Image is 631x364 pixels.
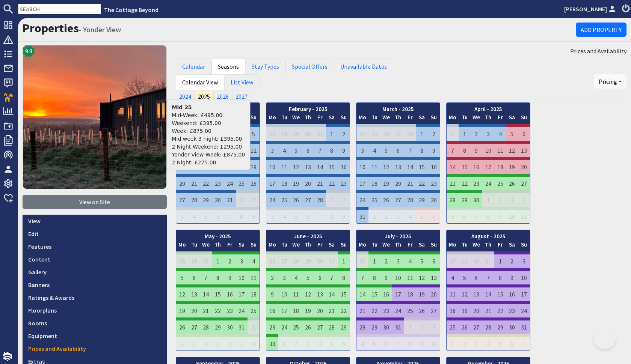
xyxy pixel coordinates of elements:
[79,25,121,34] small: - Yonder View
[482,207,494,223] td: 8
[338,113,350,124] th: Su
[356,207,368,223] td: 31
[266,241,278,251] th: Mo
[428,141,440,157] td: 9
[278,241,290,251] th: Tu
[356,113,368,124] th: Mo
[326,190,338,207] td: 1
[266,103,350,114] th: February - 2025
[416,251,428,268] td: 5
[356,124,368,141] td: 24
[23,195,167,209] a: View on Site
[200,174,212,190] td: 22
[570,47,626,56] a: Prices and Availability
[302,124,314,141] td: 30
[459,251,471,268] td: 29
[506,157,518,174] td: 19
[338,174,350,190] td: 23
[428,174,440,190] td: 23
[392,157,404,174] td: 13
[368,113,380,124] th: Tu
[494,124,506,141] td: 4
[404,157,416,174] td: 14
[416,157,428,174] td: 15
[470,190,482,207] td: 30
[416,124,428,141] td: 1
[392,141,404,157] td: 6
[416,113,428,124] th: Sa
[314,207,326,223] td: 7
[314,157,326,174] td: 14
[506,174,518,190] td: 26
[278,124,290,141] td: 28
[326,141,338,157] td: 8
[380,190,392,207] td: 26
[404,174,416,190] td: 21
[23,304,167,317] a: Floorplans
[278,268,290,284] td: 3
[518,251,530,268] td: 3
[236,174,248,190] td: 25
[302,241,314,251] th: Th
[416,141,428,157] td: 8
[356,157,368,174] td: 10
[447,230,530,241] th: August - 2025
[482,190,494,207] td: 1
[176,207,188,223] td: 3
[404,251,416,268] td: 4
[266,268,278,284] td: 2
[338,124,350,141] td: 2
[290,124,302,141] td: 29
[266,157,278,174] td: 10
[368,141,380,157] td: 4
[266,174,278,190] td: 17
[248,174,260,190] td: 26
[302,207,314,223] td: 6
[224,174,236,190] td: 24
[416,241,428,251] th: Sa
[368,124,380,141] td: 25
[356,103,440,114] th: March - 2025
[290,241,302,251] th: We
[593,326,616,349] iframe: Toggle Customer Support
[459,190,471,207] td: 29
[326,207,338,223] td: 8
[356,190,368,207] td: 24
[248,268,260,284] td: 11
[404,113,416,124] th: Fr
[326,113,338,124] th: Sa
[447,241,459,251] th: Mo
[212,190,224,207] td: 30
[290,174,302,190] td: 19
[518,141,530,157] td: 13
[236,251,248,268] td: 3
[176,74,224,90] a: Calendar View
[290,251,302,268] td: 28
[334,59,393,74] a: Unavailable Dates
[404,124,416,141] td: 28
[278,157,290,174] td: 11
[338,268,350,284] td: 8
[506,241,518,251] th: Sa
[447,113,459,124] th: Mo
[314,113,326,124] th: Fr
[200,207,212,223] td: 5
[338,251,350,268] td: 1
[200,268,212,284] td: 7
[176,59,211,74] a: Calendar
[356,241,368,251] th: Mo
[447,124,459,141] td: 31
[428,207,440,223] td: 6
[470,124,482,141] td: 2
[314,251,326,268] td: 30
[380,124,392,141] td: 26
[392,241,404,251] th: Th
[447,207,459,223] td: 5
[23,227,167,240] a: Edit
[248,124,260,141] td: 5
[104,6,159,14] a: The Cottage Beyond
[212,251,224,268] td: 1
[248,241,260,251] th: Su
[404,241,416,251] th: Fr
[494,113,506,124] th: Fr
